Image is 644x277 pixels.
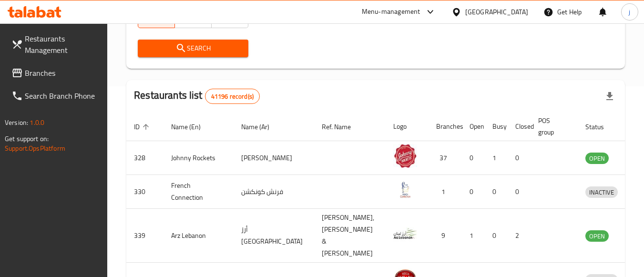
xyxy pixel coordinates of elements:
[585,153,609,164] span: OPEN
[585,186,618,198] div: INACTIVE
[5,133,49,145] span: Get support on:
[629,7,630,17] span: j
[25,33,100,56] span: Restaurants Management
[485,175,508,209] td: 0
[234,175,314,209] td: فرنش كونكشن
[598,85,621,108] div: Export file
[5,116,28,129] span: Version:
[126,209,164,263] td: 339
[4,84,108,107] a: Search Branch Phone
[142,12,171,26] span: All
[462,141,485,175] td: 0
[134,88,260,104] h2: Restaurants list
[205,92,259,101] span: 41196 record(s)
[171,121,213,133] span: Name (En)
[30,116,44,129] span: 1.0.0
[585,231,609,242] span: OPEN
[485,112,508,141] th: Busy
[585,153,609,164] div: OPEN
[393,144,417,168] img: Johnny Rockets
[508,175,531,209] td: 0
[429,175,462,209] td: 1
[485,209,508,263] td: 0
[145,42,240,54] span: Search
[508,112,531,141] th: Closed
[322,121,363,133] span: Ref. Name
[462,112,485,141] th: Open
[25,67,100,79] span: Branches
[234,141,314,175] td: [PERSON_NAME]
[508,209,531,263] td: 2
[429,209,462,263] td: 9
[164,175,234,209] td: French Connection
[314,209,386,263] td: [PERSON_NAME],[PERSON_NAME] & [PERSON_NAME]
[429,141,462,175] td: 37
[508,141,531,175] td: 0
[462,209,485,263] td: 1
[234,209,314,263] td: أرز [GEOGRAPHIC_DATA]
[4,27,108,62] a: Restaurants Management
[362,6,420,18] div: Menu-management
[126,175,164,209] td: 330
[5,142,65,154] a: Support.OpsPlatform
[538,115,566,138] span: POS group
[138,40,248,57] button: Search
[429,112,462,141] th: Branches
[485,141,508,175] td: 1
[179,12,208,26] span: Yes
[164,209,234,263] td: Arz Lebanon
[126,141,164,175] td: 328
[393,222,417,246] img: Arz Lebanon
[393,178,417,202] img: French Connection
[25,90,100,102] span: Search Branch Phone
[164,141,234,175] td: Johnny Rockets
[462,175,485,209] td: 0
[215,12,245,26] span: No
[465,7,528,17] div: [GEOGRAPHIC_DATA]
[4,62,108,84] a: Branches
[585,121,616,133] span: Status
[386,112,429,141] th: Logo
[241,121,282,133] span: Name (Ar)
[585,187,618,198] span: INACTIVE
[134,121,152,133] span: ID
